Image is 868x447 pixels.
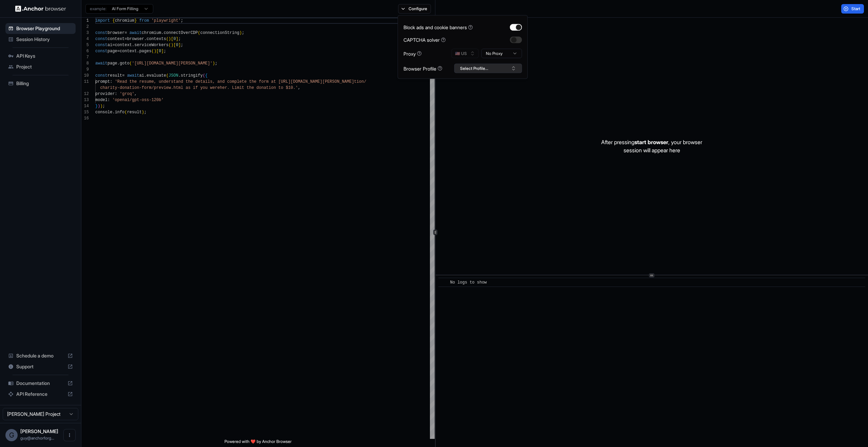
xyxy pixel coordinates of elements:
div: 12 [81,91,89,97]
div: 5 [81,42,89,48]
span: guy@anchorforge.io [20,435,54,441]
span: ; [144,110,146,115]
span: } [134,18,137,23]
span: Support [16,363,65,370]
span: console [95,110,112,115]
span: = [124,31,127,35]
span: ; [181,43,183,47]
span: Project [16,63,73,70]
span: evaluate [146,73,166,78]
span: ) [169,37,171,41]
span: ​ [442,279,445,286]
span: JSON [169,73,178,78]
span: start browser [634,139,668,145]
span: [ [156,49,159,54]
span: . [132,43,134,47]
div: 16 [81,115,89,121]
div: 2 [81,24,89,30]
span: 'openai/gpt-oss-120b' [112,98,163,102]
span: provider [95,92,115,96]
button: Select Profile... [454,64,522,73]
span: 0 [159,49,161,54]
span: . [117,61,120,66]
span: const [95,49,107,54]
button: Configure [398,4,431,14]
span: ) [239,31,242,35]
span: ( [198,31,200,35]
span: chromium [142,31,161,35]
span: } [95,104,98,109]
span: goto [120,61,130,66]
span: . [137,49,139,54]
div: 14 [81,103,89,109]
span: Session History [16,36,73,43]
span: API Reference [16,391,65,397]
span: her. Limit the donation to $10.' [220,85,298,90]
span: const [95,43,107,47]
span: ; [164,49,166,54]
span: = [117,49,120,54]
span: ] [176,37,178,41]
span: Start [851,6,861,12]
span: ai [139,73,144,78]
span: chromium [115,18,135,23]
span: pages [139,49,152,54]
span: , [298,85,300,90]
span: ai [107,43,112,47]
span: 'Read the resume, understand the details, and comp [115,79,237,84]
span: page [107,49,117,54]
span: await [130,31,142,35]
span: = [124,37,127,41]
span: Billing [16,80,73,87]
span: lete the form at [URL][DOMAIN_NAME][PERSON_NAME] [237,79,354,84]
div: Browser Profile [403,65,442,72]
span: . [112,110,115,115]
span: : [115,92,117,96]
span: , [134,92,137,96]
span: ) [100,104,102,109]
span: ] [178,43,181,47]
div: Billing [5,78,76,89]
p: After pressing , your browser session will appear here [601,138,702,154]
span: tion/ [354,79,366,84]
div: 9 [81,66,89,73]
span: context [120,49,137,54]
span: . [144,73,146,78]
span: ; [178,37,181,41]
span: = [112,43,115,47]
span: context [107,37,124,41]
div: 11 [81,79,89,85]
span: 'groq' [120,92,134,96]
div: API Keys [5,51,76,61]
span: Powered with ❤️ by Anchor Browser [224,439,292,447]
span: ( [130,61,132,66]
span: Schedule a demo [16,352,65,359]
div: Support [5,361,76,372]
span: prompt [95,79,110,84]
span: ( [203,73,205,78]
span: serviceWorkers [134,43,169,47]
span: import [95,18,110,23]
div: CAPTCHA solver [403,36,446,43]
span: const [95,73,107,78]
span: page [107,61,117,66]
div: Browser Playground [5,23,76,34]
span: Guy Ben Simhon [20,428,58,434]
span: await [127,73,139,78]
span: connectOverCDP [164,31,198,35]
span: { [205,73,208,78]
span: [ [173,43,176,47]
div: 10 [81,73,89,79]
span: ) [154,49,156,54]
div: Schedule a demo [5,350,76,361]
button: Open menu [63,429,76,441]
div: G [5,429,18,441]
span: charity-donation-form/preview.html as if you were [100,85,220,90]
span: ( [169,43,171,47]
span: Browser Playground [16,25,73,32]
span: Documentation [16,380,65,387]
span: : [107,98,110,102]
span: { [112,18,115,23]
span: ( [166,37,169,41]
span: const [95,37,107,41]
